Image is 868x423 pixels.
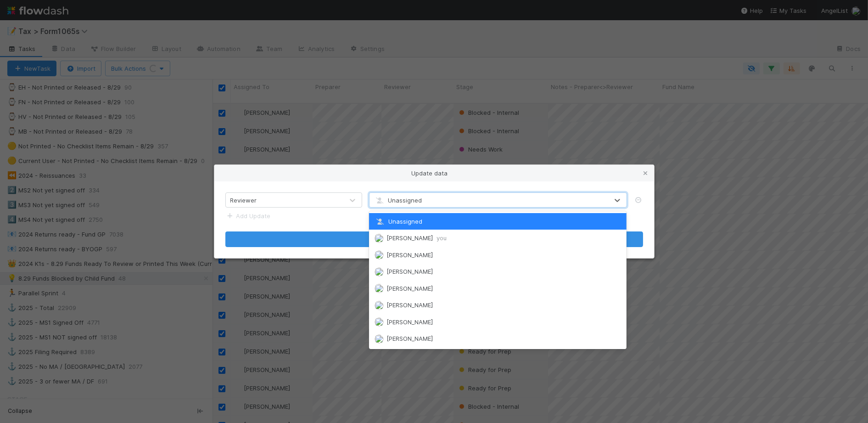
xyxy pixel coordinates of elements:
[230,196,257,205] div: Reviewer
[375,317,384,327] img: avatar_12dd09bb-393f-4edb-90ff-b12147216d3f.png
[375,301,384,310] img: avatar_628a5c20-041b-43d3-a441-1958b262852b.png
[386,301,433,309] span: [PERSON_NAME]
[386,234,447,242] span: [PERSON_NAME]
[386,251,433,259] span: [PERSON_NAME]
[386,318,433,326] span: [PERSON_NAME]
[437,234,447,242] span: you
[225,231,643,247] button: Update data
[374,197,422,204] span: Unassigned
[375,218,422,225] span: Unassigned
[214,165,654,181] div: Update data
[386,285,433,292] span: [PERSON_NAME]
[225,212,271,220] a: Add Update
[386,335,433,342] span: [PERSON_NAME]
[375,267,384,276] img: avatar_df83acd9-d480-4d6e-a150-67f005a3ea0d.png
[375,250,384,259] img: avatar_55a2f090-1307-4765-93b4-f04da16234ba.png
[375,334,384,344] img: avatar_d6b50140-ca82-482e-b0bf-854821fc5d82.png
[375,284,384,293] img: avatar_a30eae2f-1634-400a-9e21-710cfd6f71f0.png
[386,268,433,275] span: [PERSON_NAME]
[375,234,384,243] img: avatar_45ea4894-10ca-450f-982d-dabe3bd75b0b.png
